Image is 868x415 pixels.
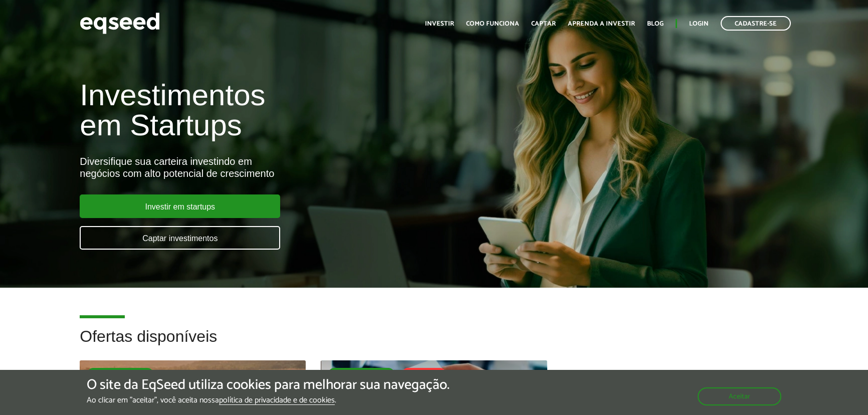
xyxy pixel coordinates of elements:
[647,21,664,27] a: Blog
[425,21,454,27] a: Investir
[87,377,450,393] h5: O site da EqSeed utiliza cookies para melhorar sua navegação.
[80,80,499,140] h1: Investimentos em Startups
[698,387,781,405] button: Aceitar
[328,368,394,380] div: Rodada garantida
[219,396,335,405] a: política de privacidade e de cookies
[80,10,160,37] img: EqSeed
[80,194,280,218] a: Investir em startups
[80,226,280,250] a: Captar investimentos
[568,21,635,27] a: Aprenda a investir
[402,368,446,380] div: Último dia
[689,21,709,27] a: Login
[87,395,450,405] p: Ao clicar em "aceitar", você aceita nossa .
[721,16,791,31] a: Cadastre-se
[80,328,788,360] h2: Ofertas disponíveis
[80,155,499,179] div: Diversifique sua carteira investindo em negócios com alto potencial de crescimento
[87,368,153,380] div: Rodada garantida
[531,21,556,27] a: Captar
[466,21,519,27] a: Como funciona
